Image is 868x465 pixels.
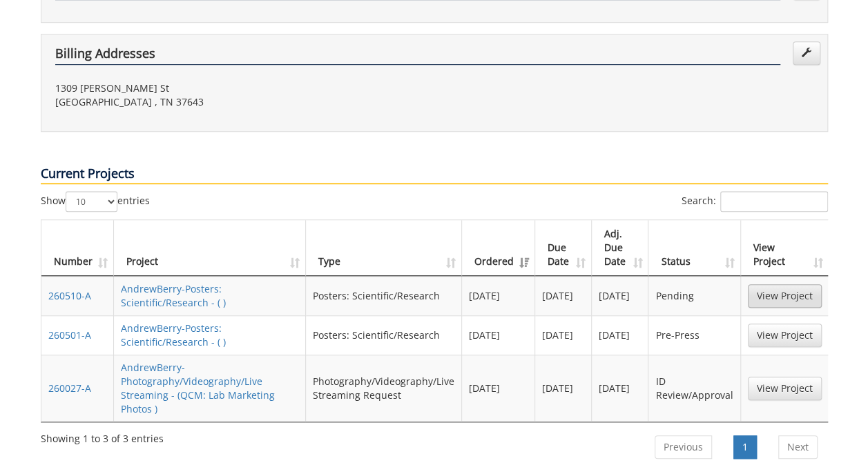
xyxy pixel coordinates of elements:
[55,95,424,109] p: [GEOGRAPHIC_DATA] , TN 37643
[55,47,780,65] h4: Billing Addresses
[592,355,648,422] td: [DATE]
[648,220,740,276] th: Status: activate to sort column ascending
[121,282,226,309] a: AndrewBerry-Posters: Scientific/Research - ( )
[306,220,462,276] th: Type: activate to sort column ascending
[41,426,164,446] div: Showing 1 to 3 of 3 entries
[306,315,462,355] td: Posters: Scientific/Research
[48,382,91,395] a: 260027-A
[306,355,462,422] td: Photography/Videography/Live Streaming Request
[748,284,822,308] a: View Project
[462,276,535,315] td: [DATE]
[121,321,226,348] a: AndrewBerry-Posters: Scientific/Research - ( )
[55,81,424,95] p: 1309 [PERSON_NAME] St
[306,276,462,315] td: Posters: Scientific/Research
[48,289,91,302] a: 260510-A
[48,328,91,342] a: 260501-A
[462,315,535,355] td: [DATE]
[592,315,648,355] td: [DATE]
[778,435,818,459] a: Next
[682,191,828,212] label: Search:
[741,220,829,276] th: View Project: activate to sort column ascending
[592,276,648,315] td: [DATE]
[648,355,740,422] td: ID Review/Approval
[748,324,822,347] a: View Project
[535,315,592,355] td: [DATE]
[535,220,592,276] th: Due Date: activate to sort column ascending
[535,355,592,422] td: [DATE]
[655,435,712,459] a: Previous
[733,435,757,459] a: 1
[535,276,592,315] td: [DATE]
[648,315,740,355] td: Pre-Press
[720,191,828,212] input: Search:
[41,220,114,276] th: Number: activate to sort column ascending
[114,220,306,276] th: Project: activate to sort column ascending
[462,220,535,276] th: Ordered: activate to sort column ascending
[648,276,740,315] td: Pending
[41,165,828,184] p: Current Projects
[793,41,820,65] a: Edit Addresses
[66,191,117,212] select: Showentries
[462,355,535,422] td: [DATE]
[592,220,648,276] th: Adj. Due Date: activate to sort column ascending
[748,377,822,400] a: View Project
[121,361,275,415] a: AndrewBerry-Photography/Videography/Live Streaming - (QCM: Lab Marketing Photos )
[41,191,150,212] label: Show entries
